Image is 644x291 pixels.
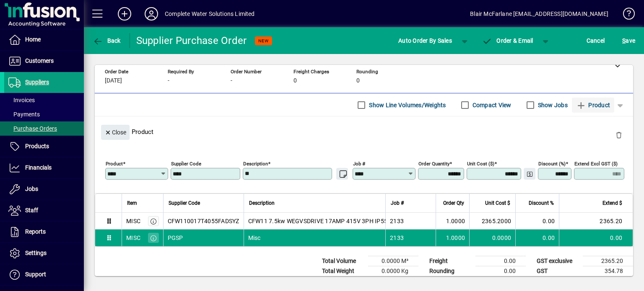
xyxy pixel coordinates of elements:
td: 1.0000 [436,213,469,229]
a: Reports [4,221,84,242]
a: Knowledge Base [617,2,634,29]
a: Payments [4,107,84,121]
div: Product [95,116,633,147]
td: GST exclusive [532,256,583,266]
td: 0.00 [515,229,559,246]
span: Misc [248,234,261,242]
td: Total Volume [318,256,368,266]
span: Jobs [25,185,38,192]
div: MISC [126,234,140,242]
td: 2365.20 [583,256,633,266]
mat-label: Description [243,161,268,167]
span: 0 [293,77,297,84]
a: Support [4,264,84,285]
span: Reports [25,228,46,235]
span: Discount % [529,198,554,208]
div: Supplier Purchase Order [136,34,247,47]
span: Close [104,126,126,139]
span: NEW [258,38,269,44]
a: Staff [4,200,84,221]
span: 2133 [390,217,404,225]
span: Unit Cost $ [485,198,510,208]
span: - [231,77,232,84]
a: Financials [4,157,84,178]
td: 2365.2000 [469,213,515,229]
a: Invoices [4,93,84,107]
span: S [622,37,626,44]
span: Products [25,143,49,149]
mat-label: Product [106,161,123,167]
td: 0.00 [515,213,559,229]
span: Support [25,271,46,278]
span: Order Qty [443,198,464,208]
mat-label: Supplier Code [171,161,201,167]
span: Payments [8,111,40,118]
td: 354.78 [583,266,633,276]
app-page-header-button: Close [99,128,132,136]
span: - [168,77,169,84]
span: Purchase Orders [8,125,57,132]
mat-label: Order Quantity [418,161,449,167]
button: Save [620,33,637,48]
td: 0.00 [475,256,526,266]
span: Staff [25,207,38,214]
td: 1.0000 [436,229,469,246]
span: Home [25,36,41,43]
span: Job # [391,198,404,208]
button: Add [111,6,138,21]
button: Auto Order By Sales [394,33,456,48]
span: Suppliers [25,79,49,85]
mat-label: Extend excl GST ($) [574,161,618,167]
mat-label: Discount (%) [538,161,566,167]
td: 0.0000 M³ [368,256,418,266]
td: Freight [425,256,475,266]
label: Compact View [471,101,512,109]
a: Jobs [4,179,84,200]
span: Cancel [587,34,605,47]
button: Order & Email [478,33,538,48]
td: PGSP [163,229,244,246]
span: Extend $ [602,198,622,208]
button: Back [91,33,123,48]
span: Customers [25,57,54,64]
span: Settings [25,250,47,256]
span: Item [127,198,137,208]
span: Invoices [8,97,35,103]
app-page-header-button: Delete [609,131,629,139]
span: Supplier Code [169,198,200,208]
td: CFW110017T4055FADSYZ [163,213,244,229]
td: Total Weight [318,266,368,276]
span: [DATE] [105,77,122,84]
td: 0.0000 Kg [368,266,418,276]
a: Products [4,136,84,157]
button: Close [101,125,130,140]
span: Description [249,198,275,208]
span: Auto Order By Sales [398,34,452,47]
a: Home [4,29,84,50]
span: Financials [25,164,52,171]
span: 0 [356,77,360,84]
span: ave [622,34,635,47]
span: Back [93,37,121,44]
button: Product [572,98,614,113]
span: 2133 [390,234,404,242]
div: Complete Water Solutions Limited [165,7,255,21]
td: 0.0000 [469,229,515,246]
td: Rounding [425,266,475,276]
mat-label: Unit Cost ($) [467,161,494,167]
button: Profile [138,6,165,21]
a: Customers [4,51,84,72]
mat-label: Job # [353,161,365,167]
td: 2365.20 [559,213,633,229]
a: Settings [4,243,84,264]
td: GST [532,266,583,276]
a: Purchase Orders [4,121,84,136]
span: CFW11 7.5kw WEGVSDRIVE 17AMP 415V 3PH IP55 Switch + S Stop N Duty [248,217,450,225]
td: 0.00 [475,266,526,276]
button: Change Price Levels [524,168,535,180]
app-page-header-button: Back [84,33,130,48]
label: Show Jobs [536,101,568,109]
label: Show Line Volumes/Weights [367,101,446,109]
button: Cancel [584,33,607,48]
div: Blair McFarlane [EMAIL_ADDRESS][DOMAIN_NAME] [470,7,608,21]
